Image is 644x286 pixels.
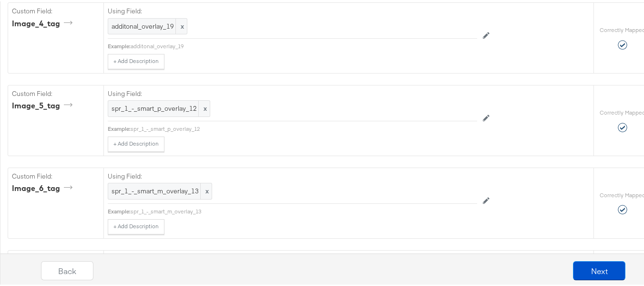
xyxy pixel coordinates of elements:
[131,124,477,131] div: spr_1_-_smart_p_overlay_12
[108,41,131,49] div: Example:
[12,88,100,97] label: Custom Field:
[175,17,187,33] span: x
[131,206,477,214] div: spr_1_-_smart_m_overlay_13
[12,5,100,14] label: Custom Field:
[573,260,625,279] button: Next
[108,170,477,180] label: Using Field:
[108,124,131,131] div: Example:
[12,99,76,110] div: image_5_tag
[108,135,164,150] button: + Add Description
[198,99,210,115] span: x
[41,260,93,279] button: Back
[108,206,131,214] div: Example:
[112,103,206,112] span: spr_1_-_smart_p_overlay_12
[108,53,164,68] button: + Add Description
[12,170,100,180] label: Custom Field:
[112,185,208,194] span: spr_1_-_smart_m_overlay_13
[112,21,184,30] span: additonal_overlay_19
[12,17,76,28] div: image_4_tag
[12,181,76,192] div: image_6_tag
[200,182,212,198] span: x
[131,41,477,49] div: additonal_overlay_19
[108,5,477,14] label: Using Field:
[108,218,164,233] button: + Add Description
[108,88,477,97] label: Using Field:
